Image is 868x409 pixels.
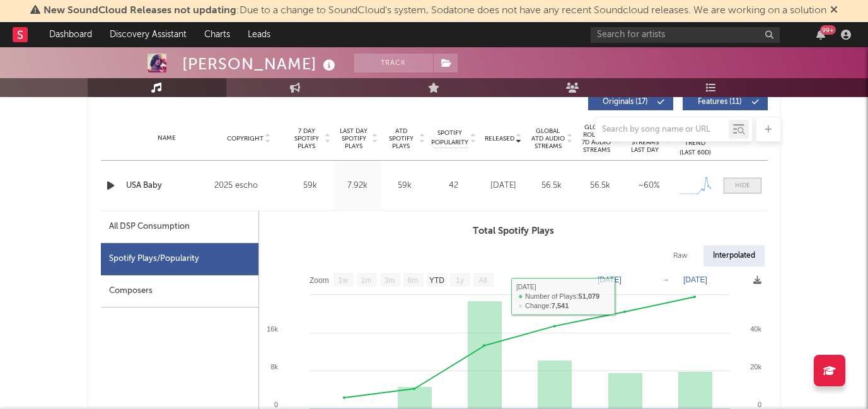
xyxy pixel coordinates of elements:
[429,276,444,285] text: YTD
[820,25,836,35] div: 99 +
[598,275,622,284] text: [DATE]
[274,401,277,408] text: 0
[337,180,378,192] div: 7.92k
[361,276,371,285] text: 1m
[816,30,825,40] button: 99+
[482,180,524,192] div: [DATE]
[591,27,780,43] input: Search for artists
[290,180,331,192] div: 59k
[384,276,395,285] text: 3m
[338,276,348,285] text: 1w
[662,275,669,284] text: →
[101,22,195,47] a: Discovery Assistant
[259,224,768,239] h3: Total Spotify Plays
[214,178,283,193] div: 2025 escho
[432,180,476,192] div: 42
[683,94,768,110] button: Features(11)
[596,125,729,135] input: Search by song name or URL
[531,180,573,192] div: 56.5k
[703,245,765,267] div: Interpolated
[43,6,826,16] span: : Due to a change to SoundCloud's system, Sodatone does not have any recent Soundcloud releases. ...
[101,243,258,275] div: Spotify Plays/Popularity
[628,180,670,192] div: ~ 60 %
[478,276,487,285] text: All
[683,275,707,284] text: [DATE]
[456,276,464,285] text: 1y
[385,180,425,192] div: 59k
[830,6,838,16] span: Dismiss
[596,98,654,106] span: Originals ( 17 )
[407,276,418,285] text: 6m
[43,6,236,16] span: New SoundCloud Releases not updating
[270,363,278,371] text: 8k
[101,275,258,308] div: Composers
[757,401,761,408] text: 0
[195,22,239,47] a: Charts
[101,211,258,243] div: All DSP Consumption
[182,54,339,74] div: [PERSON_NAME]
[691,98,749,106] span: Features ( 11 )
[126,180,209,192] a: USA Baby
[750,363,761,371] text: 20k
[267,325,278,333] text: 16k
[40,22,101,47] a: Dashboard
[109,219,190,234] div: All DSP Consumption
[579,180,622,192] div: 56.5k
[310,276,329,285] text: Zoom
[239,22,279,47] a: Leads
[664,245,697,267] div: Raw
[354,54,433,72] button: Track
[750,325,761,333] text: 40k
[588,94,673,110] button: Originals(17)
